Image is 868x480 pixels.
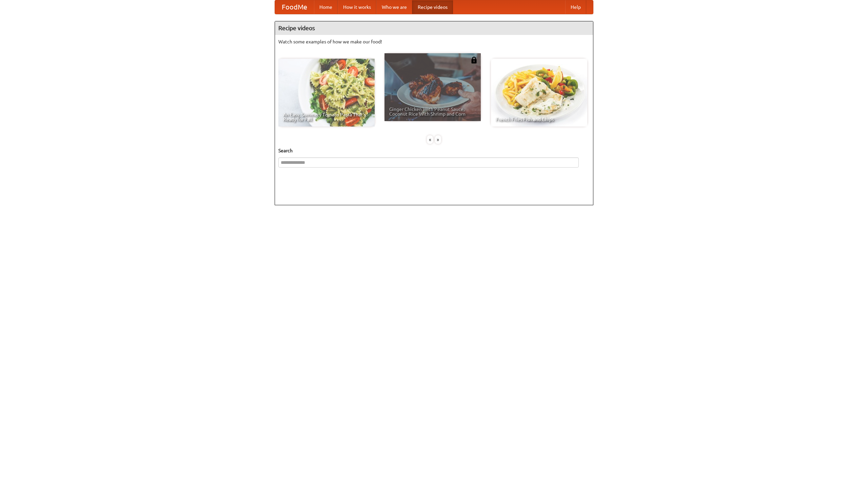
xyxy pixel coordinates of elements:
[471,57,477,63] img: 483408.png
[491,59,587,127] a: French Fries Fish and Chips
[427,135,433,144] div: «
[278,38,590,45] p: Watch some examples of how we make our food!
[278,147,590,154] h5: Search
[496,117,583,122] span: French Fries Fish and Chips
[435,135,441,144] div: »
[565,0,586,14] a: Help
[412,0,453,14] a: Recipe videos
[314,0,338,14] a: Home
[376,0,412,14] a: Who we are
[338,0,376,14] a: How it works
[275,21,593,35] h4: Recipe videos
[278,59,375,127] a: An Easy, Summery Tomato Pasta That's Ready for Fall
[275,0,314,14] a: FoodMe
[283,112,370,122] span: An Easy, Summery Tomato Pasta That's Ready for Fall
